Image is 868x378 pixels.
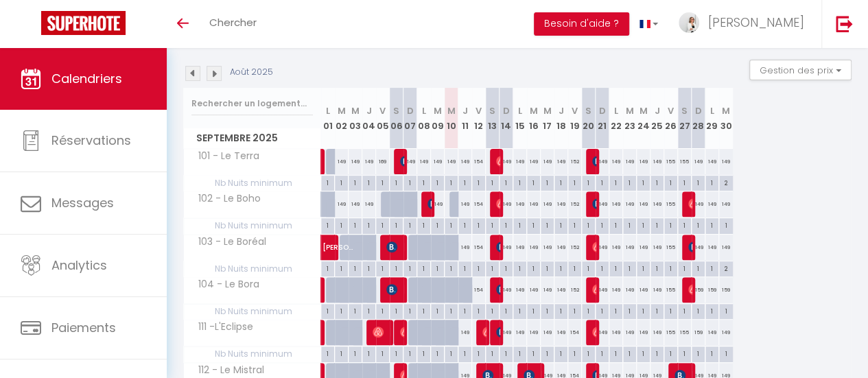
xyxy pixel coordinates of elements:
div: 149 [335,191,349,217]
div: 1 [431,218,444,231]
div: 1 [431,261,444,274]
div: 1 [445,176,458,189]
div: 1 [678,218,691,231]
div: 149 [403,149,417,174]
span: 103 - Le Boréal [186,235,270,250]
img: Super Booking [41,11,126,35]
div: 149 [692,191,705,217]
span: Calendriers [51,70,122,87]
th: 21 [596,88,609,149]
div: 1 [568,218,581,231]
div: 1 [362,218,375,231]
div: 1 [403,218,417,231]
span: [PERSON_NAME] [592,234,597,260]
span: 102 - Le Boho [186,191,264,206]
span: Septembre 2025 [184,128,320,148]
div: 149 [705,149,719,174]
span: [PERSON_NAME] [592,191,597,217]
span: [PERSON_NAME] [688,234,693,260]
div: 149 [513,149,527,174]
div: 149 [596,191,609,217]
div: 149 [705,235,719,260]
th: 12 [472,88,486,149]
div: 1 [500,176,513,189]
th: 22 [609,88,623,149]
div: 149 [417,149,431,174]
span: [PERSON_NAME] [386,276,405,303]
span: ⁨Eleftheria ([PERSON_NAME])[PERSON_NAME] [496,191,501,217]
div: 1 [472,304,485,317]
div: 1 [678,261,691,274]
div: 1 [335,218,348,231]
div: 1 [500,304,513,317]
div: 154 [472,191,486,217]
div: 1 [527,176,540,189]
div: 149 [431,191,445,217]
div: 149 [637,191,650,217]
div: 1 [486,261,499,274]
th: 27 [678,88,692,149]
th: 04 [362,88,376,149]
abbr: V [476,104,482,117]
span: [PERSON_NAME] [496,234,501,260]
div: 155 [664,149,678,174]
div: 155 [664,277,678,303]
span: [PERSON_NAME] [322,227,354,253]
th: 06 [390,88,403,149]
div: 1 [390,176,403,189]
div: 1 [403,261,417,274]
div: 149 [527,235,541,260]
div: 149 [554,149,568,174]
div: 1 [458,218,471,231]
span: [PERSON_NAME] [496,148,501,174]
div: 1 [500,261,513,274]
span: [PERSON_NAME] [688,191,693,217]
th: 01 [321,88,335,149]
span: 101 - Le Terra [186,149,263,164]
div: 149 [527,191,541,217]
div: 149 [513,191,527,217]
div: 1 [376,176,389,189]
div: 1 [458,304,471,317]
div: 149 [335,149,349,174]
div: 1 [335,304,348,317]
div: 149 [596,235,609,260]
div: 149 [623,235,637,260]
span: Chercher [209,15,257,29]
a: Ryme El Hassani [316,320,322,346]
span: [PERSON_NAME] [427,191,432,217]
th: 07 [403,88,417,149]
div: 149 [554,191,568,217]
th: 23 [623,88,637,149]
abbr: V [379,104,386,117]
th: 16 [527,88,541,149]
div: 1 [486,176,499,189]
div: 149 [609,277,623,303]
div: 1 [582,176,595,189]
div: 1 [623,176,636,189]
div: 149 [527,149,541,174]
span: [PERSON_NAME] [400,319,405,345]
th: 24 [637,88,650,149]
div: 1 [417,176,430,189]
button: Besoin d'aide ? [534,12,629,36]
div: 149 [554,277,568,303]
span: Messages [51,194,114,211]
div: 1 [568,176,581,189]
div: 1 [362,176,375,189]
div: 1 [445,304,458,317]
abbr: M [543,104,552,117]
abbr: M [626,104,634,117]
div: 1 [582,218,595,231]
div: 1 [664,176,677,189]
p: Août 2025 [230,66,273,79]
span: [PERSON_NAME] [386,234,405,260]
th: 14 [500,88,513,149]
abbr: M [722,104,730,117]
div: 1 [403,176,417,189]
abbr: S [585,104,591,117]
div: 1 [321,176,334,189]
div: 1 [431,176,444,189]
div: 1 [321,304,334,317]
span: Paiements [51,319,116,336]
